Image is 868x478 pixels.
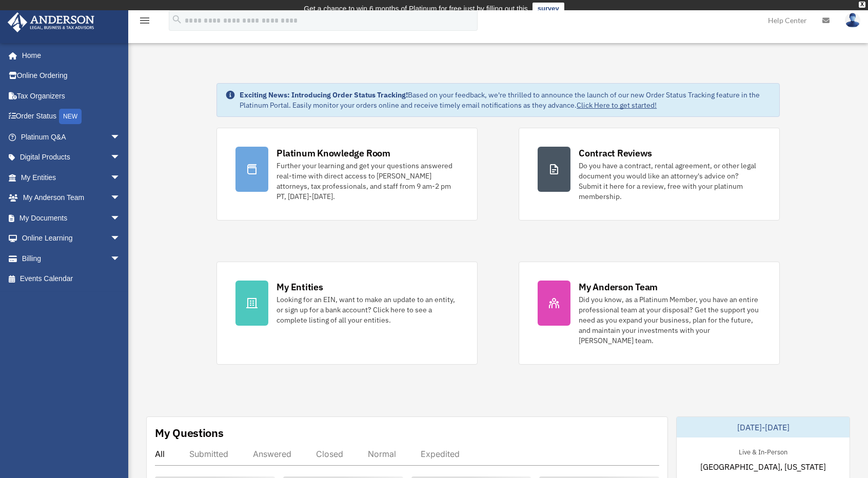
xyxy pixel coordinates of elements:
[7,106,136,127] a: Order StatusNEW
[700,461,826,473] span: [GEOGRAPHIC_DATA], [US_STATE]
[240,90,771,110] div: Based on your feedback, we're thrilled to announce the launch of our new Order Status Tracking fe...
[304,3,528,15] div: Get a chance to win 6 months of Platinum for free just by filling out this
[110,188,131,209] span: arrow_drop_down
[579,161,761,202] div: Do you have a contract, rental agreement, or other legal document you would like an attorney's ad...
[368,449,396,459] div: Normal
[7,167,136,188] a: My Entitiesarrow_drop_down
[579,147,652,160] div: Contract Reviews
[240,90,408,99] strong: Exciting News: Introducing Order Status Tracking!
[189,449,228,459] div: Submitted
[316,449,343,459] div: Closed
[859,2,865,8] div: close
[110,167,131,188] span: arrow_drop_down
[532,3,564,15] a: survey
[171,14,183,25] i: search
[216,128,478,221] a: Platinum Knowledge Room Further your learning and get your questions answered real-time with dire...
[110,208,131,229] span: arrow_drop_down
[7,228,136,249] a: Online Learningarrow_drop_down
[155,449,165,459] div: All
[7,127,136,147] a: Platinum Q&Aarrow_drop_down
[139,14,151,27] i: menu
[277,147,390,160] div: Platinum Knowledge Room
[139,18,151,27] a: menu
[216,262,478,365] a: My Entities Looking for an EIN, want to make an update to an entity, or sign up for a bank accoun...
[519,262,780,365] a: My Anderson Team Did you know, as a Platinum Member, you have an entire professional team at your...
[7,147,136,168] a: Digital Productsarrow_drop_down
[7,66,136,86] a: Online Ordering
[277,281,323,293] div: My Entities
[59,109,82,124] div: NEW
[7,86,136,106] a: Tax Organizers
[7,45,131,66] a: Home
[110,147,131,168] span: arrow_drop_down
[579,294,761,346] div: Did you know, as a Platinum Member, you have an entire professional team at your disposal? Get th...
[7,269,136,289] a: Events Calendar
[7,208,136,228] a: My Documentsarrow_drop_down
[519,128,780,221] a: Contract Reviews Do you have a contract, rental agreement, or other legal document you would like...
[110,248,131,269] span: arrow_drop_down
[253,449,291,459] div: Answered
[421,449,460,459] div: Expedited
[7,248,136,269] a: Billingarrow_drop_down
[277,161,459,202] div: Further your learning and get your questions answered real-time with direct access to [PERSON_NAM...
[845,13,860,28] img: User Pic
[110,127,131,148] span: arrow_drop_down
[155,425,224,441] div: My Questions
[277,294,459,325] div: Looking for an EIN, want to make an update to an entity, or sign up for a bank account? Click her...
[579,281,658,293] div: My Anderson Team
[677,417,850,437] div: [DATE]-[DATE]
[110,228,131,249] span: arrow_drop_down
[577,101,657,110] a: Click Here to get started!
[731,446,796,456] div: Live & In-Person
[7,188,136,208] a: My Anderson Teamarrow_drop_down
[5,12,97,32] img: Anderson Advisors Platinum Portal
